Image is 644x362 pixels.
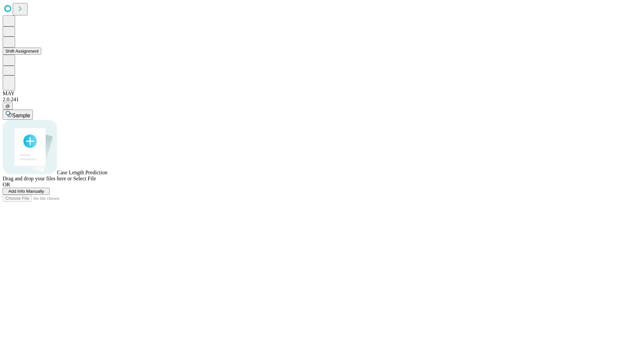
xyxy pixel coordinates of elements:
[3,90,641,97] div: MAY
[12,113,30,118] span: Sample
[3,97,641,103] div: 2.0.241
[3,182,10,187] span: OR
[3,176,72,181] span: Drag and drop your files here or
[57,170,107,175] span: Case Length Prediction
[8,189,44,194] span: Add Info Manually
[3,48,41,55] button: Shift Assignment
[3,188,50,195] button: Add Info Manually
[5,104,10,109] span: @
[3,103,13,110] button: @
[73,176,96,181] span: Select File
[3,110,33,120] button: Sample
